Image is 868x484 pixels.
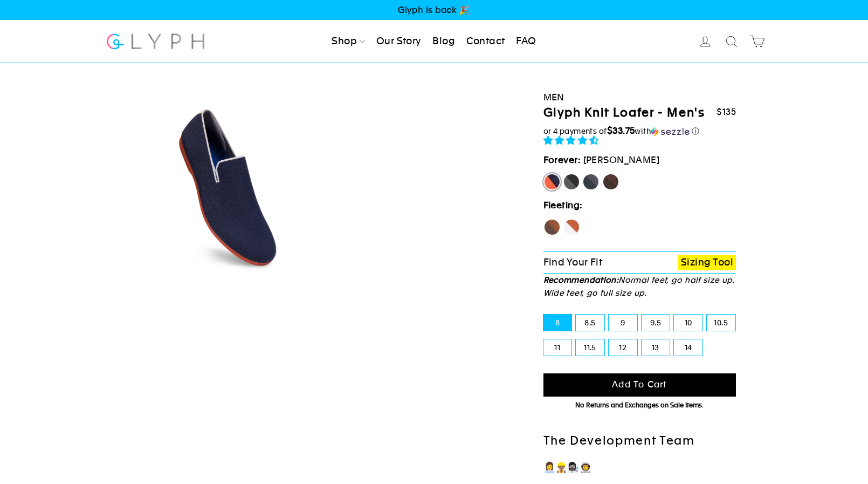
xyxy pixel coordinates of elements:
a: Shop [327,30,369,53]
label: Panther [563,173,580,190]
label: Rhino [582,173,600,190]
div: or 4 payments of with [543,126,736,137]
label: 14 [674,339,702,356]
label: 10 [674,315,702,331]
span: $135 [717,107,736,117]
div: Men [543,90,736,105]
label: 8 [543,315,572,331]
a: Contact [462,30,509,53]
img: Angle_6_0_3x_b7f751b4-e3dc-4a3c-b0c7-0aca56be0efa_800x.jpg [137,95,321,279]
label: 11.5 [576,339,604,356]
img: Sezzle [651,127,690,137]
label: 9.5 [642,315,670,331]
span: No Returns and Exchanges on Sale Items. [575,401,704,409]
p: Normal feet, go half size up. Wide feet, go full size up. [543,274,736,299]
span: Add to cart [612,379,667,390]
label: 9 [609,315,637,331]
span: $33.75 [607,125,635,136]
img: Glyph [105,27,206,56]
p: 👩‍💼👷🏽‍♂️👩🏿‍🔬👨‍🚀 [543,460,736,475]
ul: Primary [327,30,540,53]
label: Hawk [543,219,561,236]
label: Fox [563,219,580,236]
button: Add to cart [543,373,736,397]
h1: Glyph Knit Loafer - Men's [543,105,705,121]
a: FAQ [512,30,540,53]
label: 12 [609,339,637,356]
label: 8.5 [576,315,604,331]
strong: Fleeting: [543,200,583,210]
span: 4.73 stars [543,135,602,146]
span: [PERSON_NAME] [583,154,660,165]
span: Find Your Fit [543,256,603,268]
a: Blog [428,30,459,53]
label: 13 [642,339,670,356]
label: [PERSON_NAME] [543,173,561,190]
strong: Forever: [543,154,581,165]
a: Sizing Tool [678,255,736,270]
h2: The Development Team [543,433,736,449]
strong: Recommendation: [543,275,619,284]
label: Mustang [602,173,619,190]
label: 11 [543,339,572,356]
div: or 4 payments of$33.75withSezzle Click to learn more about Sezzle [543,126,736,137]
label: 10.5 [707,315,735,331]
a: Our Story [372,30,426,53]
